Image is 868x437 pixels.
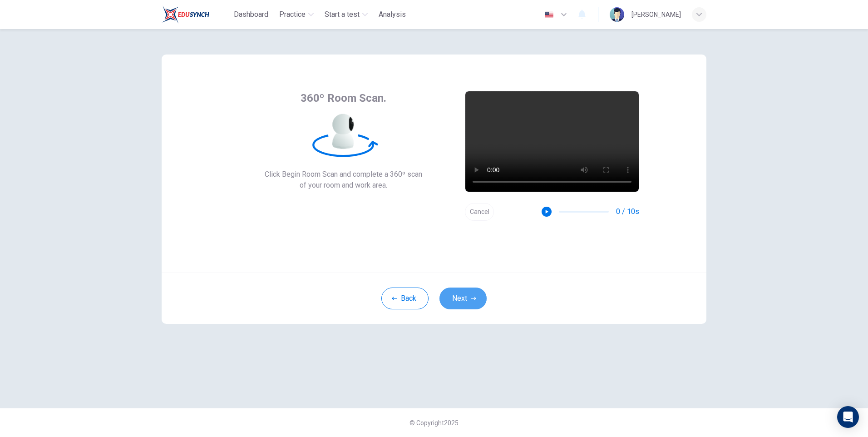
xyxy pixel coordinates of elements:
[381,288,429,309] button: Back
[379,9,406,20] span: Analysis
[321,6,371,23] button: Start a test
[325,9,360,20] span: Start a test
[543,11,555,18] img: en
[616,206,639,217] span: 0 / 10s
[276,6,317,23] button: Practice
[439,288,487,309] button: Next
[279,9,306,20] span: Practice
[162,5,230,24] a: Train Test logo
[610,7,624,22] img: Profile picture
[631,9,681,20] div: [PERSON_NAME]
[230,6,272,23] button: Dashboard
[301,91,386,105] span: 360º Room Scan.
[234,9,268,20] span: Dashboard
[837,406,859,428] div: Open Intercom Messenger
[162,5,209,24] img: Train Test logo
[265,169,422,180] span: Click Begin Room Scan and complete a 360º scan
[465,203,494,221] button: Cancel
[265,180,422,191] span: of your room and work area.
[409,419,459,427] span: © Copyright 2025
[375,6,409,23] button: Analysis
